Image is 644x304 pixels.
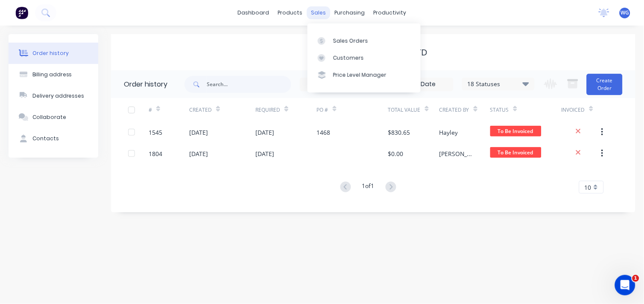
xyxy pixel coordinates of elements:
[149,98,190,122] div: #
[189,128,208,137] div: [DATE]
[463,79,534,89] div: 18 Statuses
[149,128,162,137] div: 1545
[149,149,162,158] div: 1804
[439,106,469,114] div: Created By
[388,128,410,137] div: $830.65
[189,106,212,114] div: Created
[124,79,167,90] div: Order history
[32,135,59,142] div: Contacts
[255,128,274,137] div: [DATE]
[439,149,473,158] div: [PERSON_NAME]
[439,98,490,122] div: Created By
[9,64,98,85] button: Billing address
[317,98,388,122] div: PO #
[32,92,85,100] div: Delivery addresses
[32,71,72,78] div: Billing address
[490,98,562,122] div: Status
[333,71,386,79] div: Price Level Manager
[615,275,635,295] iframe: Intercom live chat
[369,6,411,19] div: productivity
[490,106,509,114] div: Status
[331,6,369,19] div: purchasing
[255,106,280,114] div: Required
[32,113,66,121] div: Collaborate
[333,37,368,45] div: Sales Orders
[189,149,208,158] div: [DATE]
[9,128,98,149] button: Contacts
[362,181,375,194] div: 1 of 1
[307,32,421,49] a: Sales Orders
[587,74,623,95] button: Create Order
[307,67,421,84] a: Price Level Manager
[562,106,585,114] div: Invoiced
[621,9,629,17] span: WG
[15,6,28,19] img: Factory
[255,149,274,158] div: [DATE]
[585,183,591,192] span: 10
[317,106,328,114] div: PO #
[490,126,542,136] span: To Be Invoiced
[207,76,291,93] input: Search...
[307,6,331,19] div: sales
[9,43,98,64] button: Order history
[255,98,316,122] div: Required
[274,6,307,19] div: products
[189,98,255,122] div: Created
[149,106,152,114] div: #
[632,275,639,282] span: 1
[562,98,603,122] div: Invoiced
[300,78,372,91] input: Order Date
[333,54,364,62] div: Customers
[9,85,98,107] button: Delivery addresses
[388,98,439,122] div: Total Value
[234,6,274,19] a: dashboard
[490,147,542,158] span: To Be Invoiced
[9,107,98,128] button: Collaborate
[388,106,421,114] div: Total Value
[439,128,458,137] div: Hayley
[388,149,404,158] div: $0.00
[32,49,69,57] div: Order history
[307,49,421,67] a: Customers
[317,128,331,137] div: 1468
